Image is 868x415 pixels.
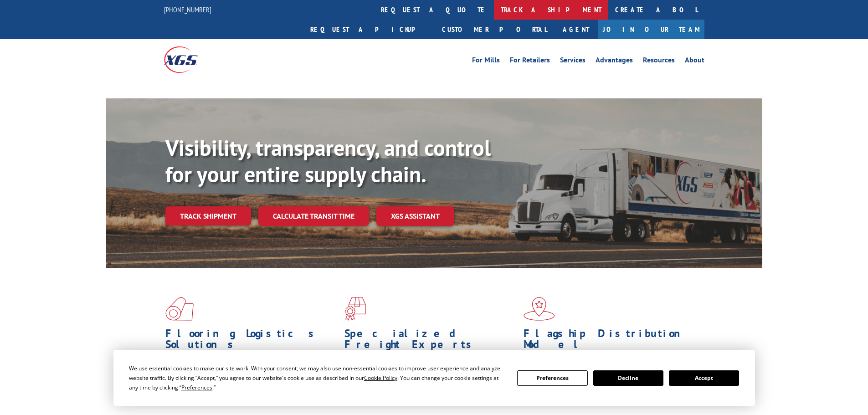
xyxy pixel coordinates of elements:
[524,328,696,354] h1: Flagship Distribution Model
[598,20,704,39] a: Join Our Team
[364,374,397,382] span: Cookie Policy
[643,56,675,67] a: Resources
[165,328,338,354] h1: Flooring Logistics Solutions
[517,370,587,386] button: Preferences
[376,206,454,226] a: XGS ASSISTANT
[435,20,554,39] a: Customer Portal
[165,133,491,188] b: Visibility, transparency, and control for your entire supply chain.
[524,297,555,321] img: xgs-icon-flagship-distribution-model-red
[560,56,586,67] a: Services
[164,5,211,14] a: [PHONE_NUMBER]
[129,364,506,392] div: We use essential cookies to make our site work. With your consent, we may also use non-essential ...
[165,206,251,225] a: Track shipment
[258,206,369,226] a: Calculate transit time
[344,297,366,321] img: xgs-icon-focused-on-flooring-red
[685,56,704,67] a: About
[510,56,550,67] a: For Retailers
[669,370,739,386] button: Accept
[554,20,598,39] a: Agent
[596,56,633,67] a: Advantages
[181,384,212,391] span: Preferences
[113,350,755,406] div: Cookie Consent Prompt
[593,370,663,386] button: Decline
[344,328,517,354] h1: Specialized Freight Experts
[472,56,500,67] a: For Mills
[165,297,194,321] img: xgs-icon-total-supply-chain-intelligence-red
[303,20,435,39] a: Request a pickup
